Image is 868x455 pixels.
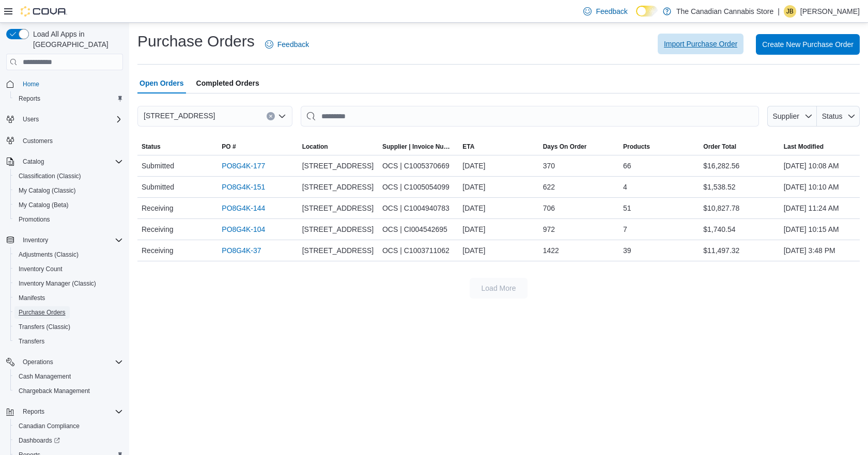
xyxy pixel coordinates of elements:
[10,183,127,198] button: My Catalog (Classic)
[14,248,123,261] span: Adjustments (Classic)
[19,155,48,168] button: Catalog
[14,277,123,290] span: Inventory Manager (Classic)
[10,305,127,320] button: Purchase Orders
[137,138,218,155] button: Status
[10,247,127,262] button: Adjustments (Classic)
[14,170,85,182] a: Classification (Classic)
[623,181,627,193] span: 4
[378,155,458,176] div: OCS | C1005370669
[21,6,67,17] img: Cova
[14,335,49,348] a: Transfers
[10,384,127,398] button: Chargeback Management
[14,92,44,105] a: Reports
[19,279,96,288] span: Inventory Manager (Classic)
[19,422,80,430] span: Canadian Compliance
[19,95,40,103] span: Reports
[19,372,71,381] span: Cash Management
[23,358,53,366] span: Operations
[699,155,779,176] div: $16,282.56
[543,202,555,214] span: 706
[543,143,587,151] span: Days On Order
[14,277,100,290] a: Inventory Manager (Classic)
[222,181,265,193] a: PO8G4K-151
[142,202,173,214] span: Receiving
[23,407,44,416] span: Reports
[699,219,779,240] div: $1,740.54
[19,134,123,147] span: Customers
[756,34,860,55] button: Create New Purchase Order
[23,115,39,123] span: Users
[23,236,48,244] span: Inventory
[10,262,127,276] button: Inventory Count
[14,213,123,226] span: Promotions
[19,250,79,259] span: Adjustments (Classic)
[142,160,174,172] span: Submitted
[144,109,215,122] span: [STREET_ADDRESS]
[14,434,64,447] a: Dashboards
[139,73,184,93] span: Open Orders
[780,240,860,261] div: [DATE] 3:48 PM
[458,198,538,218] div: [DATE]
[14,370,75,383] a: Cash Management
[623,223,627,236] span: 7
[19,405,49,418] button: Reports
[14,292,49,304] a: Manifests
[470,278,528,299] button: Load More
[676,5,773,18] p: The Canadian Cannabis Store
[14,263,67,275] a: Inventory Count
[14,248,83,261] a: Adjustments (Classic)
[142,223,173,236] span: Receiving
[301,106,759,127] input: This is a search bar. After typing your query, hit enter to filter the results lower in the page.
[2,154,127,169] button: Catalog
[19,234,52,246] button: Inventory
[699,240,779,261] div: $11,497.32
[14,184,80,197] a: My Catalog (Classic)
[623,143,650,151] span: Products
[778,5,780,18] p: |
[19,436,60,445] span: Dashboards
[14,92,123,105] span: Reports
[2,133,127,148] button: Customers
[19,294,45,302] span: Manifests
[699,138,779,155] button: Order Total
[462,143,474,151] span: ETA
[14,420,123,432] span: Canadian Compliance
[302,160,374,172] span: [STREET_ADDRESS]
[23,158,44,166] span: Catalog
[267,112,275,120] button: Clear input
[10,433,127,448] a: Dashboards
[817,106,860,127] button: Status
[10,91,127,106] button: Reports
[302,143,328,151] div: Location
[222,223,265,236] a: PO8G4K-104
[458,155,538,176] div: [DATE]
[2,404,127,419] button: Reports
[14,385,94,397] a: Chargeback Management
[10,369,127,384] button: Cash Management
[664,39,737,49] span: Import Purchase Order
[14,434,123,447] span: Dashboards
[19,172,81,180] span: Classification (Classic)
[142,244,173,257] span: Receiving
[784,5,796,18] div: Janice Britton
[458,219,538,240] div: [DATE]
[619,138,699,155] button: Products
[14,263,123,275] span: Inventory Count
[378,219,458,240] div: OCS | CI004542695
[579,1,631,22] a: Feedback
[2,112,127,127] button: Users
[14,385,123,397] span: Chargeback Management
[14,321,123,333] span: Transfers (Classic)
[298,138,378,155] button: Location
[14,306,70,319] a: Purchase Orders
[222,160,265,172] a: PO8G4K-177
[29,29,123,50] span: Load All Apps in [GEOGRAPHIC_DATA]
[14,184,123,197] span: My Catalog (Classic)
[14,292,123,304] span: Manifests
[539,138,619,155] button: Days On Order
[2,355,127,369] button: Operations
[19,155,123,168] span: Catalog
[23,80,39,88] span: Home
